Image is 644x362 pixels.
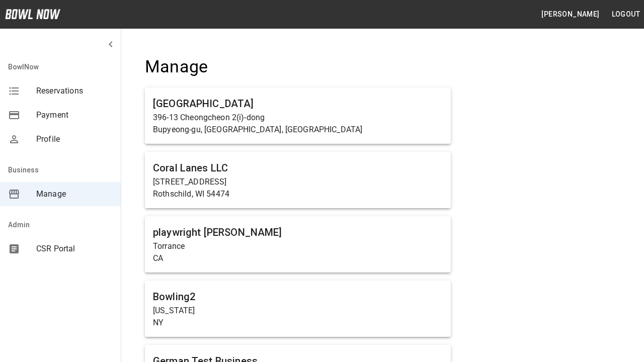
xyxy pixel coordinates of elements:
img: logo [5,9,60,19]
p: CA [153,252,443,264]
p: [STREET_ADDRESS] [153,176,443,188]
p: 396-13 Cheongcheon 2(i)-dong [153,112,443,124]
span: Profile [36,133,113,145]
button: Logout [608,5,644,24]
h6: playwright [PERSON_NAME] [153,224,443,240]
p: [US_STATE] [153,305,443,317]
span: Payment [36,109,113,121]
p: NY [153,317,443,329]
p: Torrance [153,240,443,252]
h6: Coral Lanes LLC [153,160,443,176]
p: Bupyeong-gu, [GEOGRAPHIC_DATA], [GEOGRAPHIC_DATA] [153,124,443,136]
span: CSR Portal [36,243,113,255]
span: Reservations [36,85,113,97]
button: [PERSON_NAME] [537,5,603,24]
h6: Bowling2 [153,289,443,305]
h4: Manage [145,56,451,77]
span: Manage [36,188,113,200]
p: Rothschild, WI 54474 [153,188,443,200]
h6: [GEOGRAPHIC_DATA] [153,96,443,112]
